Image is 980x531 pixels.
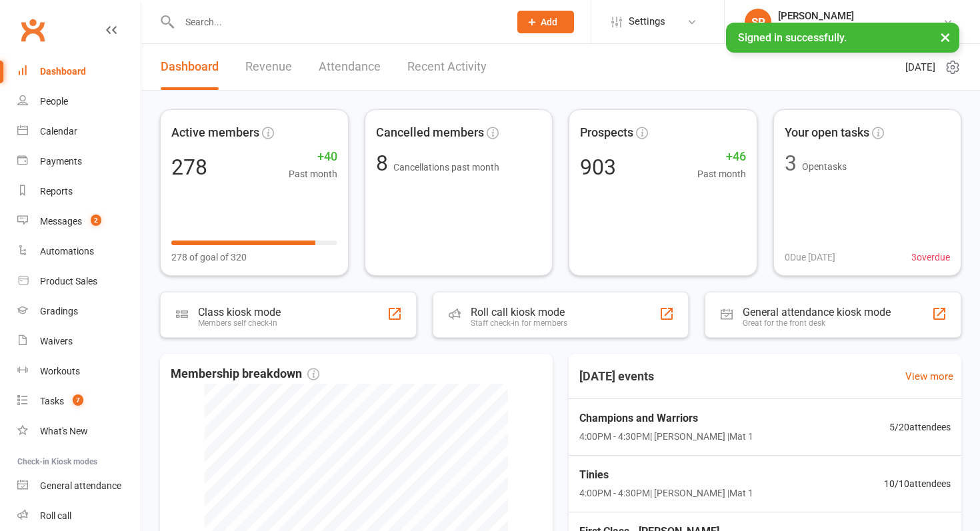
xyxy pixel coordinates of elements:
a: Tasks 7 [17,386,141,416]
a: Calendar [17,117,141,147]
div: Class kiosk mode [198,306,281,318]
div: Gradings [40,306,78,316]
div: Black Belt Martial Arts Kincumber South [778,22,943,34]
div: Roll call [40,510,71,521]
span: Past month [289,167,337,181]
a: Payments [17,147,141,177]
a: Automations [17,237,141,266]
span: +46 [697,147,746,167]
div: Payments [40,156,82,167]
a: Roll call [17,501,141,531]
a: What's New [17,416,141,446]
button: × [933,23,957,51]
span: Active members [171,123,259,143]
a: Recent Activity [407,44,487,90]
span: Add [541,17,557,27]
div: Product Sales [40,276,97,286]
span: 7 [73,394,83,406]
span: 3 overdue [911,250,950,265]
div: General attendance [40,480,121,491]
div: 3 [785,153,797,174]
span: 2 [91,215,101,226]
div: Messages [40,216,82,227]
span: Past month [697,167,746,181]
div: 903 [580,157,616,178]
a: Revenue [245,44,292,90]
button: Add [517,11,574,33]
a: Dashboard [17,57,141,87]
div: What's New [40,426,88,436]
a: View more [905,368,953,384]
span: Champions and Warriors [579,410,753,427]
span: 278 of goal of 320 [171,250,247,265]
span: Signed in successfully. [738,31,847,44]
div: Great for the front desk [743,318,891,328]
h3: [DATE] events [569,364,665,388]
a: General attendance kiosk mode [17,471,141,501]
div: People [40,96,68,107]
a: Waivers [17,326,141,356]
span: 4:00PM - 4:30PM | [PERSON_NAME] | Mat 1 [579,486,753,500]
a: Reports [17,177,141,207]
span: Tinies [579,466,753,484]
a: Workouts [17,356,141,386]
a: Messages 2 [17,207,141,237]
div: Waivers [40,336,73,346]
div: Dashboard [40,66,86,77]
span: Cancelled members [376,123,484,143]
div: Automations [40,246,94,257]
div: Members self check-in [198,318,281,328]
a: People [17,87,141,117]
div: General attendance kiosk mode [743,306,891,318]
span: Prospects [580,123,633,143]
span: Membership breakdown [171,364,319,384]
span: 0 Due [DATE] [785,250,835,265]
div: Tasks [40,396,64,406]
span: 8 [376,151,393,176]
a: Gradings [17,296,141,326]
span: [DATE] [905,59,935,75]
span: Settings [629,7,665,37]
div: Calendar [40,126,77,137]
span: +40 [289,147,337,167]
div: SP [745,9,771,35]
a: Dashboard [161,44,219,90]
div: Staff check-in for members [471,318,567,328]
span: Cancellations past month [393,162,499,173]
div: Workouts [40,366,80,376]
div: Reports [40,186,73,197]
input: Search... [175,13,500,31]
div: 278 [171,157,207,178]
a: Product Sales [17,266,141,296]
a: Attendance [319,44,381,90]
a: Clubworx [16,13,49,47]
span: 10 / 10 attendees [884,476,951,491]
div: [PERSON_NAME] [778,10,943,22]
span: Your open tasks [785,123,869,143]
span: 4:00PM - 4:30PM | [PERSON_NAME] | Mat 1 [579,429,753,444]
span: 5 / 20 attendees [889,420,951,434]
div: Roll call kiosk mode [471,306,567,318]
span: Open tasks [802,161,847,172]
